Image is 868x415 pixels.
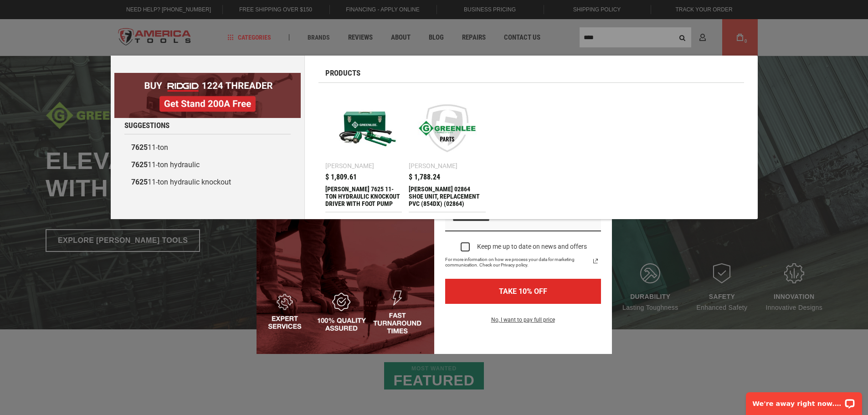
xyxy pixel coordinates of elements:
a: GREENLEE 7625 11-TON HYDRAULIC KNOCKOUT DRIVER WITH FOOT PUMP [PERSON_NAME] $ 1,809.61 [PERSON_NA... [325,90,402,212]
b: 7625 [131,160,148,169]
button: TAKE 10% OFF [445,279,601,304]
img: BOGO: Buy RIDGID® 1224 Threader, Get Stand 200A Free! [114,73,301,118]
span: $ 1,809.61 [325,174,357,181]
a: 762511-ton hydraulic [124,156,291,174]
div: Greenlee 02864 SHOE UNIT, REPLACEMENT PVC (854DX) (02864) [409,185,486,207]
a: Greenlee 02864 SHOE UNIT, REPLACEMENT PVC (854DX) (02864) [PERSON_NAME] $ 1,788.24 [PERSON_NAME] ... [409,90,486,212]
div: GREENLEE 7625 11-TON HYDRAULIC KNOCKOUT DRIVER WITH FOOT PUMP [325,185,402,207]
button: No, I want to pay full price [484,315,562,330]
a: BOGO: Buy RIDGID® 1224 Threader, Get Stand 200A Free! [114,73,301,80]
img: Greenlee 02864 SHOE UNIT, REPLACEMENT PVC (854DX) (02864) [413,94,481,162]
img: GREENLEE 7625 11-TON HYDRAULIC KNOCKOUT DRIVER WITH FOOT PUMP [330,94,398,162]
a: Read our Privacy Policy [590,256,601,266]
b: 7625 [131,178,148,186]
input: Email field [445,208,601,231]
a: 762511-ton [124,139,291,156]
svg: link icon [590,256,601,266]
div: [PERSON_NAME] [409,163,457,169]
a: 762511-ton hydraulic knockout [124,174,291,191]
span: $ 1,788.24 [409,174,440,181]
div: [PERSON_NAME] [325,163,374,169]
iframe: LiveChat chat widget [740,386,868,415]
span: Suggestions [124,122,169,129]
span: Products [325,69,360,77]
span: For more information on how we process your data for marketing communication. Check our Privacy p... [445,257,590,268]
div: Keep me up to date on news and offers [477,243,587,251]
b: 7625 [131,143,148,152]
